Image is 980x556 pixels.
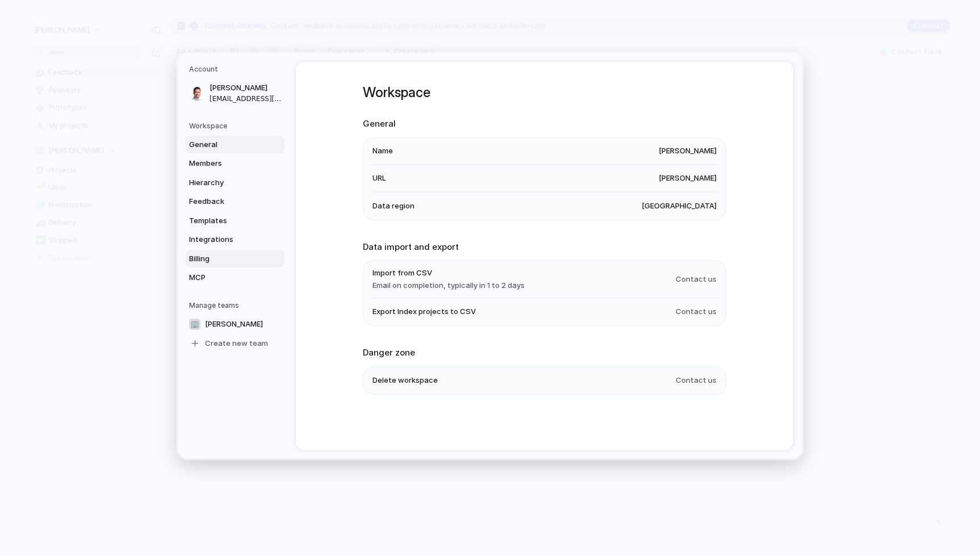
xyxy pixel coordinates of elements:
[676,306,717,317] span: Contact us
[676,274,717,285] span: Contact us
[372,200,414,212] span: Data region
[189,177,262,188] span: Hierarchy
[186,249,284,267] a: Billing
[186,334,284,352] a: Create new team
[189,215,262,226] span: Templates
[189,234,262,245] span: Integrations
[363,346,726,359] h2: Danger zone
[186,211,284,229] a: Templates
[189,300,284,310] h5: Manage teams
[186,79,284,107] a: [PERSON_NAME][EMAIL_ADDRESS][DOMAIN_NAME]
[189,139,262,150] span: General
[363,82,726,103] h1: Workspace
[186,231,284,249] a: Integrations
[189,120,284,131] h5: Workspace
[642,200,717,212] span: [GEOGRAPHIC_DATA]
[372,173,386,184] span: URL
[372,279,525,291] span: Email on completion, typically in 1 to 2 days
[189,158,262,169] span: Members
[363,118,726,131] h2: General
[186,154,284,173] a: Members
[210,82,282,94] span: [PERSON_NAME]
[186,193,284,211] a: Feedback
[205,319,263,330] span: [PERSON_NAME]
[372,375,438,386] span: Delete workspace
[659,173,717,184] span: [PERSON_NAME]
[372,267,525,279] span: Import from CSV
[676,375,717,386] span: Contact us
[186,135,284,153] a: General
[363,240,726,253] h2: Data import and export
[189,196,262,207] span: Feedback
[186,173,284,191] a: Hierarchy
[372,145,393,157] span: Name
[186,269,284,287] a: MCP
[372,306,476,317] span: Export Index projects to CSV
[205,338,268,349] span: Create new team
[189,253,262,264] span: Billing
[659,145,717,157] span: [PERSON_NAME]
[189,64,284,74] h5: Account
[189,318,200,329] div: 🏢
[210,93,282,103] span: [EMAIL_ADDRESS][DOMAIN_NAME]
[186,315,284,333] a: 🏢[PERSON_NAME]
[189,272,262,283] span: MCP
